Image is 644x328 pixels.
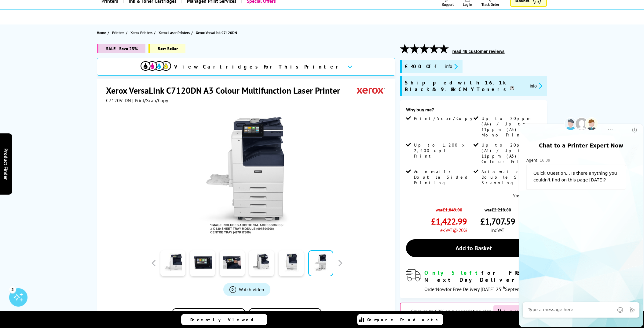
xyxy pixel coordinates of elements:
span: Automatic Double Sided Scanning [481,169,540,185]
span: Save up to 60% on a subscription plan [411,308,492,314]
div: Why buy me? [406,106,541,116]
a: Compare Products [357,314,443,325]
a: Add to Basket [406,239,541,257]
iframe: chat window [518,114,644,328]
span: SALE - Save 23% [97,44,145,53]
span: Support [442,2,454,7]
sup: th [501,285,505,290]
span: was [431,204,467,213]
span: Product Finder [3,148,9,180]
span: Now [436,286,446,292]
span: Automatic Double Sided Printing [414,169,472,185]
button: read 46 customer reviews [450,49,506,54]
img: cmyk-icon.svg [141,61,171,71]
a: Home [97,29,108,36]
div: for FREE Next Day Delivery [424,269,541,283]
span: Recently Viewed [190,317,260,322]
span: Compare Products [367,317,441,322]
span: Xerox Laser Printers [159,29,190,36]
span: £400 Off [405,63,440,70]
span: Up to 20ppm (A4) / Up to 11ppm (A3) Colour Print [481,142,540,164]
button: In the Box [248,308,322,326]
div: 2 [9,286,16,293]
span: £1,422.99 [431,216,467,227]
span: £1,707.59 [480,216,515,227]
span: was [480,204,515,213]
span: Best Seller [148,44,185,53]
button: promo-description [443,63,459,70]
span: Xerox VersaLink C7120DN [196,29,237,36]
a: Xerox Printers [130,29,154,36]
span: Shipped with 16.1k Black & 9.8k CMY Toners [405,79,525,93]
span: Xerox Printers [130,29,152,36]
button: promo-description [528,82,544,89]
img: Xerox VersaLink C7120DN Thumbnail [187,116,307,236]
span: Only 5 left [424,269,481,276]
a: Xerox Laser Printers [159,29,191,36]
a: Printers [112,29,126,36]
img: Xerox [357,85,385,96]
span: Print/Scan/Copy [414,116,477,121]
span: inc VAT [491,227,504,233]
span: Up to 20ppm (A4) / Up to 11ppm (A3) Mono Print [481,116,540,138]
span: View Cartridges For This Printer [174,63,342,70]
h1: Xerox VersaLink C7120DN A3 Colour Multifunction Laser Printer [106,85,346,96]
span: Printers [112,29,124,36]
strike: £2,218.80 [492,207,511,213]
span: ex VAT @ 20% [440,227,467,233]
span: C7120V_DN [106,97,131,103]
span: Log In [463,2,472,7]
span: Watch video [239,286,264,293]
strike: £1,849.00 [443,207,462,213]
span: Order for Free Delivery [DATE] 25 September! [424,286,529,292]
button: Add to Compare [172,308,245,326]
span: View [493,305,525,317]
a: Recently Viewed [181,314,267,325]
span: Home [97,29,106,36]
a: View more details [513,193,541,198]
a: Product_All_Videos [223,283,270,296]
span: Up to 1,200 x 2,400 dpi Print [414,142,472,159]
a: Xerox VersaLink C7120DN [196,29,239,36]
span: | Print/Scan/Copy [132,97,168,103]
div: modal_delivery [406,269,541,292]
